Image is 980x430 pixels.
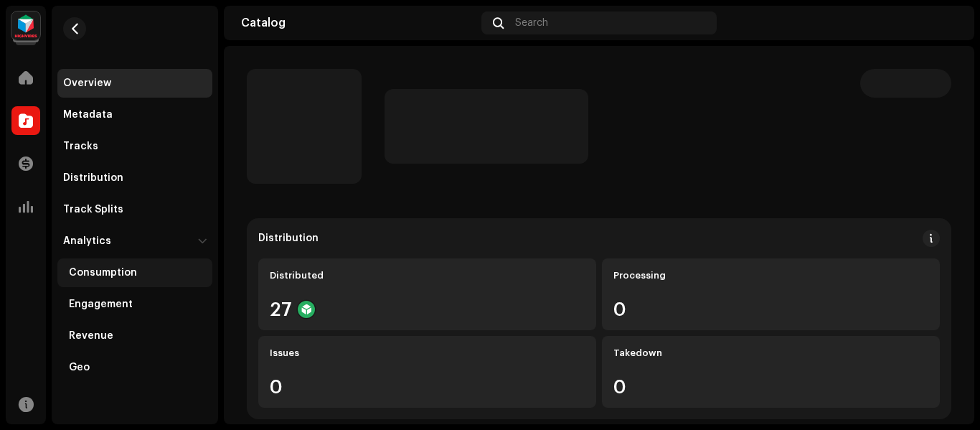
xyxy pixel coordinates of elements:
re-m-nav-item: Geo [57,353,212,382]
re-m-nav-dropdown: Analytics [57,227,212,382]
div: Distribution [63,172,123,184]
re-m-nav-item: Distribution [57,164,212,192]
div: Takedown [613,347,928,359]
div: Issues [270,347,585,359]
div: Catalog [241,17,476,29]
re-m-nav-item: Revenue [57,322,212,350]
div: Geo [69,362,90,373]
div: Analytics [63,235,111,247]
div: Track Splits [63,204,123,215]
div: Metadata [63,109,113,121]
div: Consumption [69,267,137,279]
re-m-nav-item: Consumption [57,258,212,287]
img: 7bf9e5fc-65c0-455e-a23e-8a6442befcf3 [934,11,957,34]
img: feab3aad-9b62-475c-8caf-26f15a9573ee [11,11,40,40]
re-m-nav-item: Metadata [57,101,212,129]
re-m-nav-item: Overview [57,69,212,98]
re-m-nav-item: Engagement [57,290,212,319]
div: Distributed [270,270,585,281]
div: Revenue [69,330,113,342]
re-m-nav-item: Tracks [57,132,212,161]
div: Engagement [69,299,133,310]
div: Tracks [63,141,98,152]
re-m-nav-item: Track Splits [57,195,212,224]
div: Distribution [258,233,319,244]
span: Search [515,17,548,29]
div: Overview [63,78,111,89]
div: Processing [613,270,928,281]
